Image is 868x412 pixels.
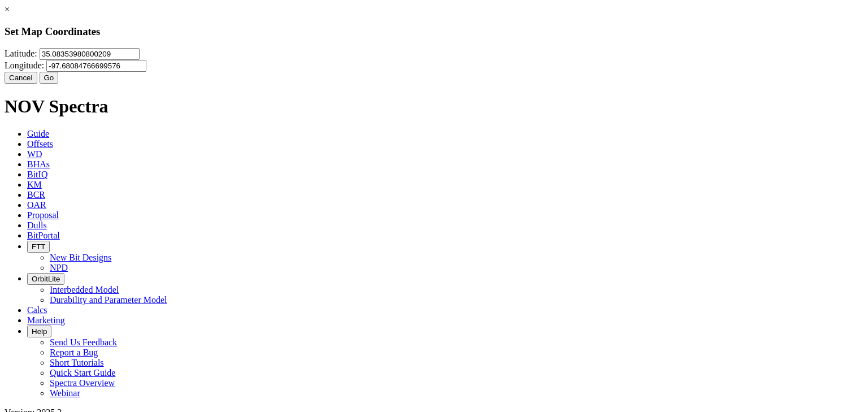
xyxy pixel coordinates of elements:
[27,190,45,200] span: BCR
[27,305,47,315] span: Calcs
[27,220,47,230] span: Dulls
[50,285,119,294] a: Interbedded Model
[50,358,104,367] a: Short Tutorials
[50,378,115,388] a: Spectra Overview
[50,348,98,357] a: Report a Bug
[5,60,44,70] label: Longitude:
[27,149,42,159] span: WD
[27,129,49,138] span: Guide
[50,295,167,305] a: Durability and Parameter Model
[5,49,37,58] label: Latitude:
[27,231,60,240] span: BitPortal
[27,210,59,220] span: Proposal
[5,72,37,84] button: Cancel
[50,368,115,378] a: Quick Start Guide
[27,170,47,179] span: BitIQ
[5,25,863,38] h3: Set Map Coordinates
[50,388,80,398] a: Webinar
[40,72,59,84] button: Go
[27,180,42,189] span: KM
[50,263,68,272] a: NPD
[27,200,46,210] span: OAR
[50,337,117,347] a: Send Us Feedback
[32,327,47,336] span: Help
[5,5,10,14] a: ×
[32,242,45,251] span: FTT
[27,315,65,325] span: Marketing
[32,275,60,283] span: OrbitLite
[27,159,50,169] span: BHAs
[27,139,53,149] span: Offsets
[5,96,863,117] h1: NOV Spectra
[50,253,111,262] a: New Bit Designs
